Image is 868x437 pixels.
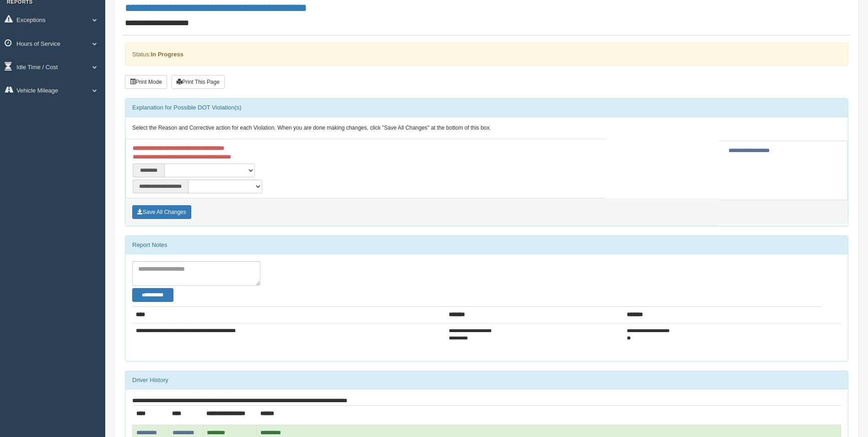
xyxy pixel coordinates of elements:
div: Report Notes [125,236,848,254]
div: Status: [125,43,848,66]
button: Print Mode [125,75,167,89]
strong: In Progress [151,51,183,58]
button: Change Filter Options [132,288,173,302]
div: Driver History [125,371,848,389]
button: Print This Page [172,75,225,89]
button: Save [132,205,191,219]
div: Explanation for Possible DOT Violation(s) [125,98,848,117]
div: Select the Reason and Corrective action for each Violation. When you are done making changes, cli... [125,117,848,139]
